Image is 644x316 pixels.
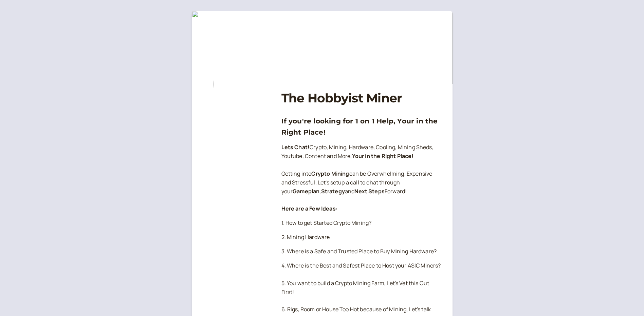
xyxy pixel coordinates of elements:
strong: Crypto Mining [311,170,349,177]
p: 1. How to get Started Crypto Mining? [281,219,442,228]
strong: Your in the Right Place! [352,152,414,160]
p: 2. Mining Hardware [281,233,442,242]
h3: If you're looking for 1 on 1 Help, Your in the Right Place! [281,116,442,138]
strong: Here are a Few Ideas: [281,205,337,212]
h1: The Hobbyist Miner [281,91,442,105]
strong: Lets Chat! [281,143,310,151]
p: 3. Where is a Safe and Trusted Place to Buy Mining Hardware? [281,247,442,256]
strong: Strategy [321,187,345,195]
strong: Gameplan [293,187,319,195]
strong: Next Steps [354,187,385,195]
p: Crypto, Mining, Hardware, Cooling, Mining Sheds, Youtube, Content and More, Getting into can be O... [281,143,442,213]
